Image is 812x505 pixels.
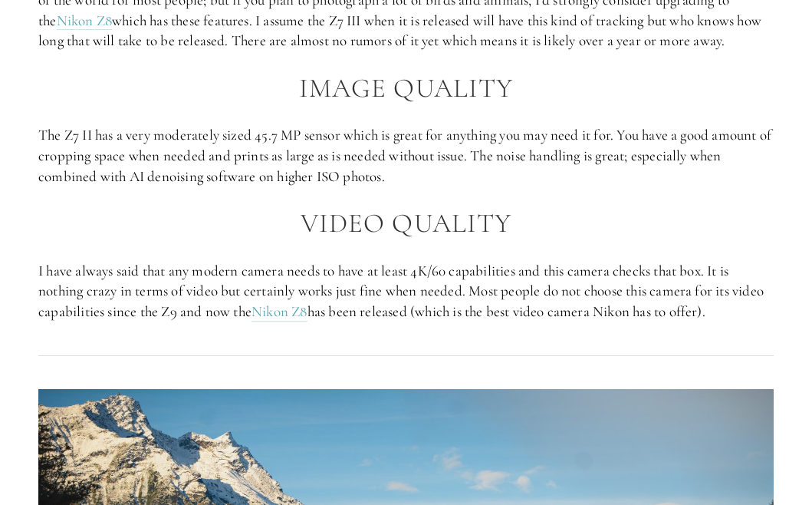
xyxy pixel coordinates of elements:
a: Nikon Z8 [251,302,307,322]
h2: Video Quality [38,209,774,239]
h2: Image Quality [38,74,774,104]
a: Nikon Z8 [57,12,113,31]
p: The Z7 II has a very moderately sized 45.7 MP sensor which is great for anything you may need it ... [38,125,774,186]
p: I have always said that any modern camera needs to have at least 4K/60 capabilities and this came... [38,261,774,322]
